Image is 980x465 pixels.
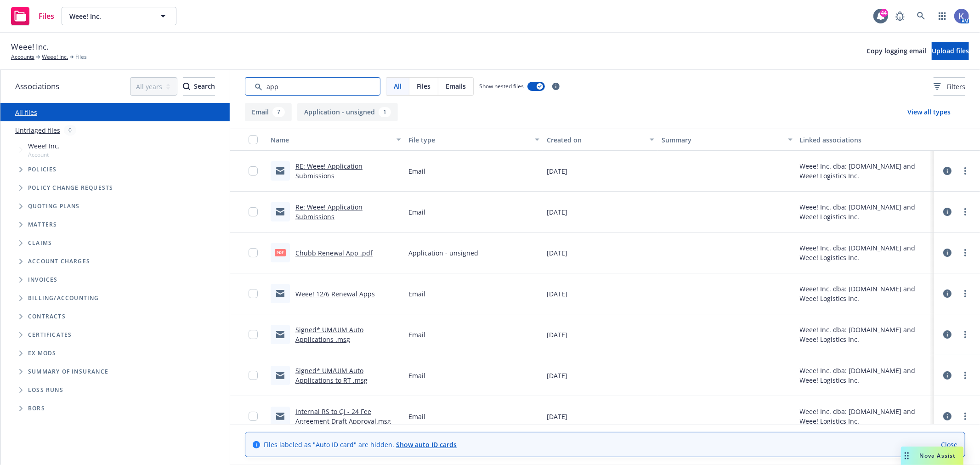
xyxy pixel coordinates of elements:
[249,330,258,339] input: Toggle Row Selected
[295,407,391,425] a: Internal RS to GJ - 24 Fee Agreement Draft Approval.msg
[15,80,59,92] span: Associations
[295,162,363,180] a: RE: Weee! Application Submissions
[396,440,457,449] a: Show auto ID cards
[295,325,363,344] a: Signed* UM/UIM Auto Applications .msg
[64,125,76,136] div: 0
[880,9,888,17] div: 44
[547,330,567,340] span: [DATE]
[28,295,99,301] span: Billing/Accounting
[547,207,567,217] span: [DATE]
[15,125,60,135] a: Untriaged files
[295,289,375,298] a: Weee! 12/6 Renewal Apps
[275,249,286,256] span: pdf
[800,202,930,221] div: Weee! Inc. dba: [DOMAIN_NAME] and Weee! Logistics Inc.
[479,82,524,90] span: Show nested files
[960,247,971,258] a: more
[867,46,926,55] span: Copy logging email
[75,53,87,61] span: Files
[960,288,971,299] a: more
[28,332,72,338] span: Certificates
[796,129,934,151] button: Linked associations
[249,412,258,421] input: Toggle Row Selected
[960,411,971,422] a: more
[960,206,971,217] a: more
[249,135,258,144] input: Select all
[28,141,60,151] span: Weee! Inc.
[42,53,68,61] a: Weee! Inc.
[0,289,230,418] div: Folder Tree Example
[28,222,57,227] span: Matters
[408,330,425,340] span: Email
[28,151,60,159] span: Account
[547,166,567,176] span: [DATE]
[245,103,292,121] button: Email
[39,12,54,20] span: Files
[295,366,368,385] a: Signed* UM/UIM Auto Applications to RT .msg
[15,108,37,117] a: All files
[893,103,965,121] button: View all types
[28,369,108,374] span: Summary of insurance
[934,82,965,91] span: Filters
[662,135,782,145] div: Summary
[547,248,567,258] span: [DATE]
[417,81,431,91] span: Files
[960,165,971,176] a: more
[11,53,34,61] a: Accounts
[69,11,149,21] span: Weee! Inc.
[932,42,969,60] button: Upload files
[183,78,215,95] div: Search
[249,166,258,176] input: Toggle Row Selected
[800,161,930,181] div: Weee! Inc. dba: [DOMAIN_NAME] and Weee! Logistics Inc.
[267,129,405,151] button: Name
[408,371,425,380] span: Email
[901,447,912,465] div: Drag to move
[901,447,963,465] button: Nova Assist
[408,289,425,299] span: Email
[960,370,971,381] a: more
[408,207,425,217] span: Email
[960,329,971,340] a: more
[295,249,373,257] a: Chubb Renewal App .pdf
[28,204,80,209] span: Quoting plans
[7,3,58,29] a: Files
[800,284,930,303] div: Weee! Inc. dba: [DOMAIN_NAME] and Weee! Logistics Inc.
[28,240,52,246] span: Claims
[183,83,190,90] svg: Search
[933,7,952,25] a: Switch app
[28,185,113,191] span: Policy change requests
[28,387,63,393] span: Loss Runs
[543,129,658,151] button: Created on
[867,42,926,60] button: Copy logging email
[28,406,45,411] span: BORs
[11,41,48,53] span: Weee! Inc.
[547,412,567,421] span: [DATE]
[28,167,57,172] span: Policies
[932,46,969,55] span: Upload files
[271,135,391,145] div: Name
[28,351,56,356] span: Ex Mods
[28,259,90,264] span: Account charges
[547,371,567,380] span: [DATE]
[249,207,258,216] input: Toggle Row Selected
[408,135,529,145] div: File type
[800,243,930,262] div: Weee! Inc. dba: [DOMAIN_NAME] and Weee! Logistics Inc.
[954,9,969,23] img: photo
[295,203,363,221] a: Re: Weee! Application Submissions
[800,325,930,344] div: Weee! Inc. dba: [DOMAIN_NAME] and Weee! Logistics Inc.
[920,452,956,459] span: Nova Assist
[547,135,644,145] div: Created on
[912,7,930,25] a: Search
[547,289,567,299] span: [DATE]
[934,77,965,96] button: Filters
[249,371,258,380] input: Toggle Row Selected
[408,248,478,258] span: Application - unsigned
[408,166,425,176] span: Email
[446,81,466,91] span: Emails
[245,77,380,96] input: Search by keyword...
[183,77,215,96] button: SearchSearch
[28,277,58,283] span: Invoices
[891,7,909,25] a: Report a Bug
[62,7,176,25] button: Weee! Inc.
[264,440,457,449] span: Files labeled as "Auto ID card" are hidden.
[249,289,258,298] input: Toggle Row Selected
